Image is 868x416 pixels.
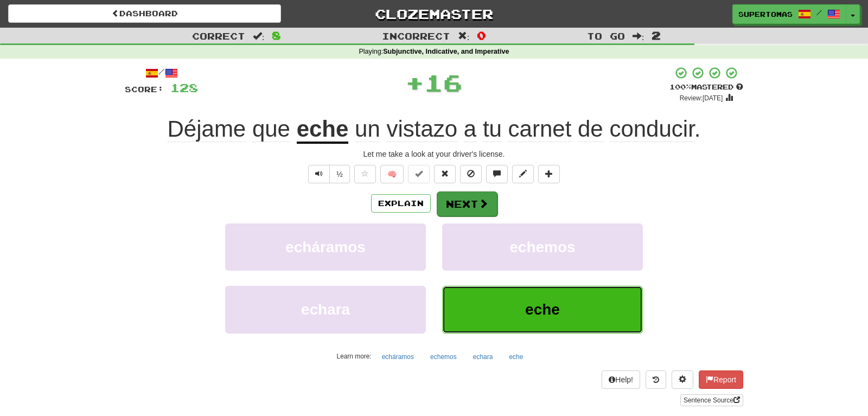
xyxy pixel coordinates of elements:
[376,349,420,365] button: echáramos
[680,394,743,406] a: Sentence Source
[442,286,643,333] button: eche
[297,116,349,144] u: eche
[424,69,462,96] span: 16
[503,349,529,365] button: eche
[512,165,534,183] button: Edit sentence (alt+d)
[297,4,570,23] a: Clozemaster
[458,31,470,41] span: :
[306,165,350,183] div: Text-to-speech controls
[442,223,643,271] button: echemos
[405,66,424,99] span: +
[380,165,404,183] button: 🧠
[225,286,426,333] button: echara
[308,165,330,183] button: Play sentence audio (ctl+space)
[170,81,198,94] span: 128
[483,116,502,142] span: tu
[477,29,486,42] span: 0
[646,370,666,389] button: Round history (alt+y)
[486,165,508,183] button: Discuss sentence (alt+u)
[669,82,743,92] div: Mastered
[464,116,476,142] span: a
[253,31,265,41] span: :
[732,4,846,24] a: SuperTomas /
[587,30,625,41] span: To go
[538,165,560,183] button: Add to collection (alt+a)
[460,165,482,183] button: Ignore sentence (alt+i)
[125,66,198,80] div: /
[652,29,661,42] span: 2
[383,48,509,55] strong: Subjunctive, Indicative, and Imperative
[348,116,700,142] span: .
[424,349,463,365] button: echemos
[354,165,376,183] button: Favorite sentence (alt+f)
[434,165,456,183] button: Reset to 0% Mastered (alt+r)
[609,116,694,142] span: conducir
[355,116,380,142] span: un
[437,191,497,216] button: Next
[467,349,499,365] button: echara
[382,30,450,41] span: Incorrect
[371,194,431,213] button: Explain
[285,239,366,255] span: echáramos
[337,353,372,360] small: Learn more:
[192,30,245,41] span: Correct
[525,301,560,318] span: eche
[633,31,644,41] span: :
[669,82,691,91] span: 100 %
[301,301,350,318] span: echara
[252,116,290,142] span: que
[738,9,793,19] span: SuperTomas
[329,165,350,183] button: ½
[509,239,575,255] span: echemos
[168,116,246,142] span: Déjame
[578,116,603,142] span: de
[699,370,743,389] button: Report
[225,223,426,271] button: echáramos
[816,9,822,16] span: /
[408,165,430,183] button: Set this sentence to 100% Mastered (alt+m)
[8,4,281,23] a: Dashboard
[125,149,743,159] div: Let me take a look at your driver's license.
[680,94,723,102] small: Review: [DATE]
[386,116,457,142] span: vistazo
[272,29,281,42] span: 8
[125,85,164,94] span: Score:
[508,116,572,142] span: carnet
[602,370,640,389] button: Help!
